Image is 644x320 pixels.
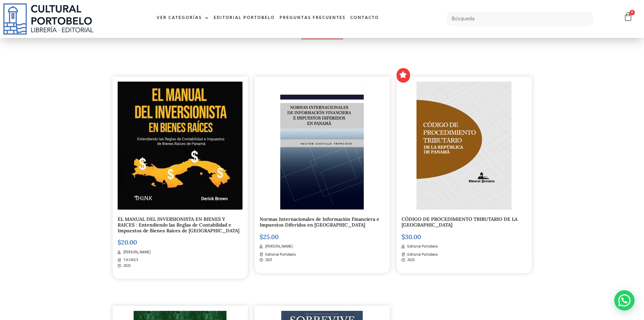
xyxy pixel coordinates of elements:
[416,82,511,210] img: Captura_de_Pantalla_2020-06-17_a_las_11.53.36_a._m.-1.png
[118,216,239,234] a: EL MANUAL DEL INVERSIONISTA EN BIENES Y RAICES : Entendiendo las Reglas de Contabilidad e Impuest...
[211,11,277,25] a: Editorial Portobelo
[122,250,150,255] span: [PERSON_NAME]
[264,252,296,258] span: Editorial Portobelo
[406,257,415,263] span: 2025
[629,10,635,15] span: 0
[260,233,263,241] span: $
[446,12,594,26] input: Búsqueda
[118,238,121,246] span: $
[122,257,138,263] span: T.H.I.N.K.S
[264,257,272,263] span: 2021
[348,11,381,25] a: Contacto
[614,290,635,311] div: Contactar por WhatsApp
[154,11,211,25] a: Ver Categorías
[402,233,405,241] span: $
[260,216,379,228] a: Normas Internacionales de Información Financiera e Impuestos Diferidos en [GEOGRAPHIC_DATA]
[260,233,279,241] bdi: 25.00
[122,263,130,269] span: 2023
[264,244,292,250] span: [PERSON_NAME]
[406,252,438,258] span: Editorial Portobelo
[402,233,421,241] bdi: 30.00
[406,244,438,250] span: Editorial Portobelo
[118,238,137,246] bdi: 20.00
[118,82,243,210] img: RP77216
[623,12,633,22] a: 0
[280,82,363,210] img: Hector-Castillo-T..png
[277,11,348,25] a: Preguntas frecuentes
[402,216,518,228] a: CÓDIGO DE PROCEDIMIENTO TRIBUTARIO DE LA [GEOGRAPHIC_DATA]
